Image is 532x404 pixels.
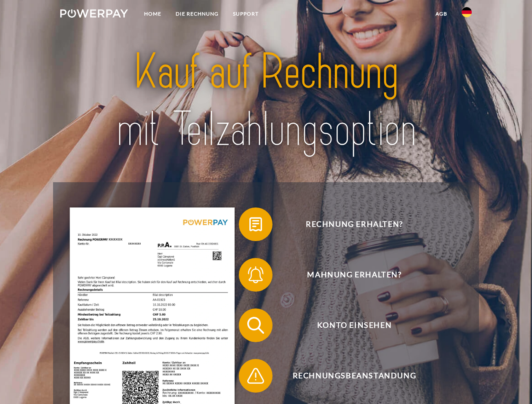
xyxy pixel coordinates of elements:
img: de [462,7,472,17]
a: Home [137,6,168,21]
button: Mahnung erhalten? [239,258,458,292]
img: qb_warning.svg [245,365,266,386]
span: Konto einsehen [251,308,457,342]
a: SUPPORT [226,6,266,21]
img: qb_search.svg [245,315,266,336]
button: Konto einsehen [239,308,458,342]
button: Rechnung erhalten? [239,207,458,241]
button: Rechnungsbeanstandung [239,359,458,393]
img: logo-powerpay-white.svg [60,9,128,18]
img: title-powerpay_de.svg [80,40,452,161]
img: qb_bill.svg [245,214,266,235]
span: Mahnung erhalten? [251,258,457,292]
img: qb_bell.svg [245,264,266,285]
a: agb [428,6,454,21]
span: Rechnung erhalten? [251,207,457,241]
a: DIE RECHNUNG [168,6,226,21]
span: Rechnungsbeanstandung [251,359,457,393]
